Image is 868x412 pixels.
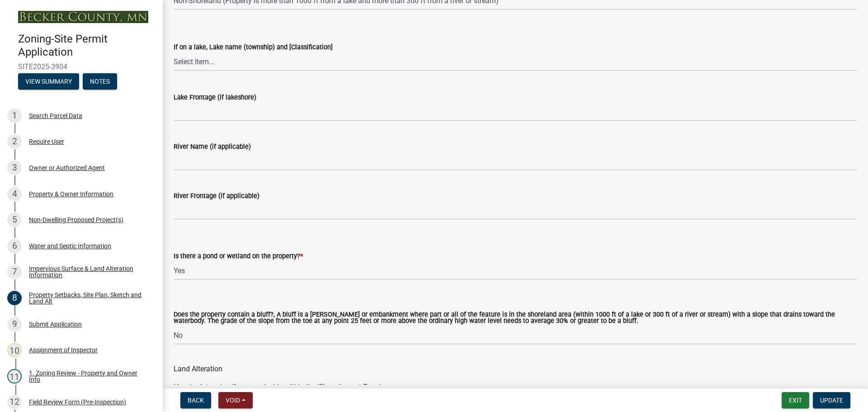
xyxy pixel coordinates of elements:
span: Void [226,397,240,404]
div: Owner or Authorized Agent [29,165,105,171]
button: Back [180,392,211,408]
div: Field Review Form (Pre-Inspection) [29,399,126,405]
button: Void [218,392,253,408]
div: 12 [7,395,22,409]
div: 9 [7,317,22,331]
div: Property & Owner Information [29,191,113,197]
label: River Name (if applicable) [174,144,251,150]
div: 3 [7,161,22,175]
span: SITE2025-3904 [18,62,145,71]
span: Update [820,397,843,404]
div: Non-Dwelling Proposed Project(s) [29,217,123,223]
div: 7 [7,265,22,279]
div: 10 [7,343,22,357]
div: 1. Zoning Review - Property and Owner Info [29,370,148,383]
div: 5 [7,213,22,227]
h4: Zoning-Site Permit Application [18,33,156,59]
div: 1 [7,109,22,123]
wm-modal-confirm: Notes [83,78,117,85]
div: Assignment of Inspector [29,347,98,353]
button: Update [813,392,850,408]
div: Impervious Surface & Land Alteration Information [29,265,148,278]
label: Lake Frontage (if lakeshore) [174,95,256,101]
div: Water and Septic Information [29,243,111,249]
label: Is there a pond or wetland on the property? [174,253,303,260]
span: Back [188,397,204,404]
div: 6 [7,239,22,253]
label: River Frontage (if applicable) [174,193,259,199]
button: Exit [782,392,809,408]
div: 4 [7,187,22,201]
div: Search Parcel Data [29,113,82,119]
div: 8 [7,291,22,305]
label: If on a lake, Lake name (township) and [Classification] [174,44,333,51]
button: Notes [83,73,117,90]
div: Property Setbacks, Site Plan, Sketch and Land Alt [29,292,148,304]
label: Does the property contain a bluff?, A bluff is a [PERSON_NAME] or embankment where part or all of... [174,312,857,325]
img: Becker County, Minnesota [18,11,148,23]
div: Land Alteration [174,364,857,374]
div: 2 [7,134,22,149]
div: Submit Application [29,321,82,327]
div: 11 [7,369,22,384]
div: Require User [29,138,64,145]
wm-modal-confirm: Summary [18,78,79,85]
button: View Summary [18,73,79,90]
